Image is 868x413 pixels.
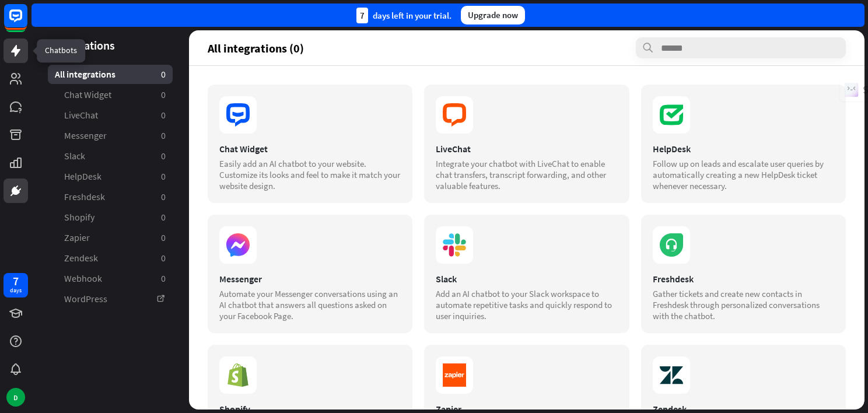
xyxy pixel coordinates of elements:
[48,106,173,125] a: LiveChat 0
[64,272,102,285] span: Webhook
[48,208,173,227] a: Shopify 0
[55,68,116,80] span: All integrations
[436,288,617,321] div: Add an AI chatbot to your Slack workspace to automate repetitive tasks and quickly respond to use...
[64,252,98,264] span: Zendesk
[9,5,44,40] button: Open LiveChat chat widget
[48,269,173,288] a: Webhook 0
[219,273,401,285] div: Messenger
[356,8,368,23] div: 7
[64,191,105,203] span: Freshdesk
[436,158,617,191] div: Integrate your chatbot with LiveChat to enable chat transfers, transcript forwarding, and other v...
[48,126,173,145] a: Messenger 0
[436,143,617,155] div: LiveChat
[161,109,166,121] aside: 0
[356,8,452,23] div: days left in your trial.
[161,191,166,203] aside: 0
[653,288,834,321] div: Gather tickets and create new contacts in Freshdesk through personalized conversations with the c...
[161,211,166,223] aside: 0
[64,232,90,244] span: Zapier
[48,187,173,206] a: Freshdesk 0
[13,276,19,286] div: 7
[653,143,834,155] div: HelpDesk
[436,273,617,285] div: Slack
[64,150,85,162] span: Slack
[64,89,111,101] span: Chat Widget
[219,288,401,321] div: Automate your Messenger conversations using an AI chatbot that answers all questions asked on you...
[48,85,173,104] a: Chat Widget 0
[161,170,166,183] aside: 0
[48,228,173,247] a: Zapier 0
[64,129,107,142] span: Messenger
[64,109,98,121] span: LiveChat
[161,68,166,80] aside: 0
[64,170,101,183] span: HelpDesk
[32,37,189,53] header: Integrations
[48,167,173,186] a: HelpDesk 0
[161,252,166,264] aside: 0
[3,273,28,297] a: 7 days
[48,146,173,166] a: Slack 0
[6,388,25,407] div: D
[653,158,834,191] div: Follow up on leads and escalate user queries by automatically creating a new HelpDesk ticket when...
[48,289,173,309] a: WordPress
[208,37,846,58] section: All integrations (0)
[161,89,166,101] aside: 0
[64,211,94,223] span: Shopify
[653,273,834,285] div: Freshdesk
[48,249,173,268] a: Zendesk 0
[219,143,401,155] div: Chat Widget
[461,6,525,24] div: Upgrade now
[219,158,401,191] div: Easily add an AI chatbot to your website. Customize its looks and feel to make it match your webs...
[161,232,166,244] aside: 0
[161,129,166,142] aside: 0
[161,272,166,285] aside: 0
[10,286,22,295] div: days
[161,150,166,162] aside: 0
